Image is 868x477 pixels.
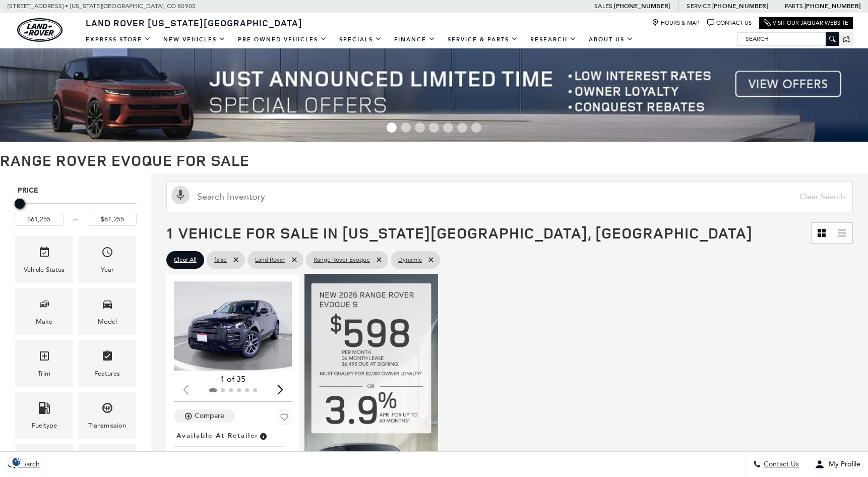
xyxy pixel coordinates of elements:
[80,31,157,48] a: EXPRESS STORE
[101,295,113,316] span: Model
[804,2,860,10] a: [PHONE_NUMBER]
[807,452,868,477] button: Open user profile menu
[471,123,481,133] span: Go to slide 7
[171,186,190,204] svg: Click to toggle on voice search
[174,281,293,371] div: 1 / 2
[174,374,292,385] div: 1 of 35
[36,316,52,327] div: Make
[8,3,196,10] a: [STREET_ADDRESS] • [US_STATE][GEOGRAPHIC_DATA], CO 80905
[18,186,134,195] h5: Price
[761,460,799,469] span: Contact Us
[429,123,439,133] span: Go to slide 4
[174,254,197,266] span: Clear All
[398,254,422,266] span: Dynamic
[333,31,388,48] a: Specials
[17,18,63,42] a: land-rover
[583,31,640,48] a: About Us
[15,340,73,387] div: TrimTrim
[101,347,113,368] span: Features
[101,264,114,275] div: Year
[785,3,803,10] span: Parts
[166,181,853,212] input: Search Inventory
[5,456,28,467] img: Opt-Out Icon
[15,236,73,283] div: VehicleVehicle Status
[273,378,287,400] div: Next slide
[38,244,50,264] span: Vehicle
[594,3,612,10] span: Sales
[80,17,308,29] a: Land Rover [US_STATE][GEOGRAPHIC_DATA]
[314,254,370,266] span: Range Rover Evoque
[38,399,50,420] span: Fueltype
[15,213,64,226] input: Minimum
[17,18,63,42] img: Land Rover
[614,2,670,10] a: [PHONE_NUMBER]
[277,409,292,429] button: Save Vehicle
[32,420,57,431] div: Fueltype
[255,254,285,266] span: Land Rover
[387,123,397,133] span: Go to slide 1
[98,316,117,327] div: Model
[78,392,136,439] div: TransmissionTransmission
[687,3,710,10] span: Service
[388,31,442,48] a: Finance
[174,409,234,423] button: Compare Vehicle
[176,430,259,441] span: Available at Retailer
[825,460,860,469] span: My Profile
[524,31,583,48] a: Research
[174,281,293,371] img: 2025 Land Rover Range Rover Evoque Dynamic 1
[443,123,453,133] span: Go to slide 5
[166,222,753,243] span: 1 Vehicle for Sale in [US_STATE][GEOGRAPHIC_DATA], [GEOGRAPHIC_DATA]
[38,368,50,379] div: Trim
[94,368,120,379] div: Features
[15,199,25,209] div: Maximum Price
[442,31,524,48] a: Service & Parts
[5,456,28,467] section: Click to Open Cookie Consent Modal
[38,347,50,368] span: Trim
[101,244,113,264] span: Year
[15,392,73,439] div: FueltypeFueltype
[78,340,136,387] div: FeaturesFeatures
[457,123,467,133] span: Go to slide 6
[24,264,65,275] div: Vehicle Status
[764,19,848,27] a: Visit Our Jaguar Website
[157,31,232,48] a: New Vehicles
[15,195,137,226] div: Price
[232,31,333,48] a: Pre-Owned Vehicles
[259,430,268,441] span: Vehicle is in stock and ready for immediate delivery. Due to demand, availability is subject to c...
[101,399,113,420] span: Transmission
[712,2,768,10] a: [PHONE_NUMBER]
[401,123,411,133] span: Go to slide 2
[80,31,640,48] nav: Main Navigation
[652,19,700,27] a: Hours & Map
[86,17,302,29] span: Land Rover [US_STATE][GEOGRAPHIC_DATA]
[15,288,73,335] div: MakeMake
[738,33,839,45] input: Search
[38,295,50,316] span: Make
[88,213,137,226] input: Maximum
[78,236,136,283] div: YearYear
[78,288,136,335] div: ModelModel
[88,420,126,431] div: Transmission
[214,254,227,266] span: false
[707,19,752,27] a: Contact Us
[195,411,224,421] div: Compare
[415,123,425,133] span: Go to slide 3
